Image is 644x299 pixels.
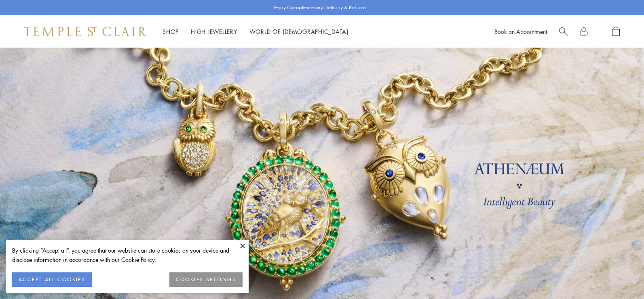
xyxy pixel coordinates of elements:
iframe: Gorgias live chat messenger [604,261,636,291]
a: Open Shopping Bag [612,27,620,37]
div: By clicking “Accept all”, you agree that our website can store cookies on your device and disclos... [12,246,243,264]
a: World of [DEMOGRAPHIC_DATA]World of [DEMOGRAPHIC_DATA] [249,27,348,36]
p: Enjoy Complimentary Delivery & Returns [274,4,366,12]
button: COOKIES SETTINGS [169,272,243,287]
a: High JewelleryHigh Jewellery [191,27,237,36]
button: ACCEPT ALL COOKIES [12,272,92,287]
img: Temple St. Clair [24,27,146,36]
a: ShopShop [163,27,179,36]
a: Search [559,27,568,37]
nav: Main navigation [163,27,348,37]
a: Book an Appointment [494,27,547,36]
